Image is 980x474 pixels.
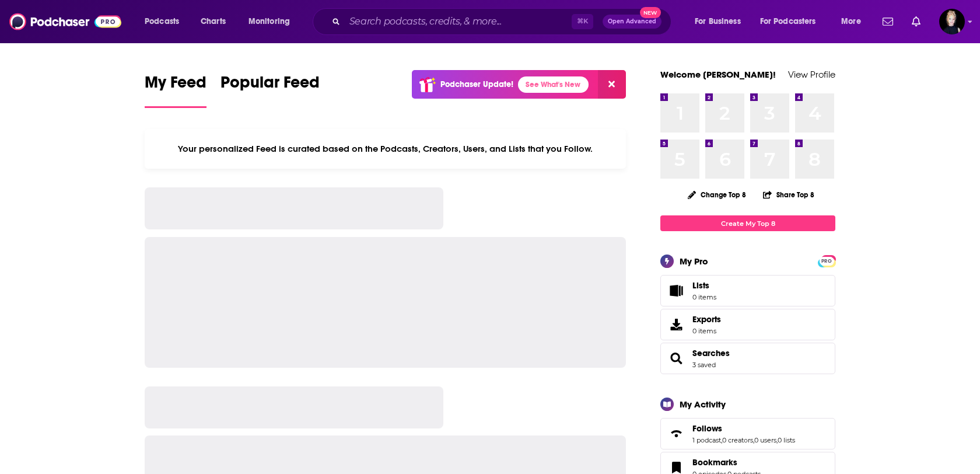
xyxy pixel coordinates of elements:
span: 0 items [692,293,716,301]
img: User Profile [939,9,965,34]
div: My Activity [680,399,726,410]
img: Podchaser - Follow, Share and Rate Podcasts [9,11,121,33]
span: Monitoring [249,13,290,30]
span: For Podcasters [760,13,816,30]
a: Show notifications dropdown [878,12,898,32]
a: Popular Feed [220,72,320,108]
button: Share Top 8 [762,183,815,206]
a: Show notifications dropdown [907,12,925,32]
button: open menu [752,12,833,31]
span: Logged in as Passell [939,9,965,34]
a: 0 users [754,436,776,444]
span: Bookmarks [692,457,737,468]
span: , [753,436,754,444]
button: Open AdvancedNew [603,15,661,29]
a: 3 saved [692,361,716,369]
button: open menu [136,12,194,31]
span: Exports [664,316,688,333]
span: Open Advanced [608,19,656,25]
a: Exports [660,309,835,340]
span: Popular Feed [220,72,320,99]
a: Create My Top 8 [660,215,835,231]
input: Search podcasts, credits, & more... [345,12,572,31]
div: My Pro [680,256,708,267]
p: Podchaser Update! [440,79,513,89]
a: Follows [664,426,688,442]
span: Lists [664,283,688,299]
a: 0 creators [722,436,753,444]
a: See What's New [518,76,589,93]
span: Follows [692,423,722,434]
a: Welcome [PERSON_NAME]! [660,69,776,80]
a: Charts [193,12,233,31]
span: My Feed [145,72,206,99]
a: 0 lists [778,436,795,444]
div: Your personalized Feed is curated based on the Podcasts, Creators, Users, and Lists that you Follow. [145,129,626,169]
span: Podcasts [145,13,179,30]
a: Searches [664,350,688,367]
span: Follows [660,418,835,449]
button: open menu [240,12,305,31]
a: View Profile [788,69,835,80]
span: For Business [695,13,741,30]
span: More [841,13,861,30]
button: open menu [833,12,876,31]
span: New [640,7,661,18]
span: Exports [692,314,721,325]
span: Charts [201,13,226,30]
span: Lists [692,280,709,291]
a: Follows [692,423,795,434]
a: My Feed [145,72,206,108]
button: open menu [687,12,755,31]
a: Lists [660,275,835,306]
span: 0 items [692,327,721,335]
button: Change Top 8 [681,187,753,202]
a: PRO [820,256,834,265]
a: Searches [692,348,730,358]
span: Searches [660,343,835,374]
span: , [721,436,722,444]
span: Lists [692,280,716,291]
div: Search podcasts, credits, & more... [324,8,682,35]
a: Bookmarks [692,457,761,468]
span: ⌘ K [572,14,593,29]
span: , [776,436,778,444]
button: Show profile menu [939,9,965,34]
a: 1 podcast [692,436,721,444]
